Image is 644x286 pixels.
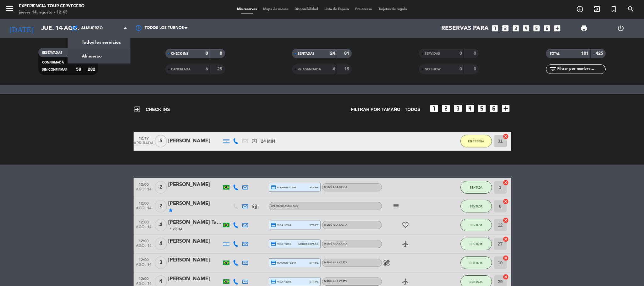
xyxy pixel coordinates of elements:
span: 2 [155,181,167,194]
div: [PERSON_NAME] [168,275,222,283]
strong: 0 [460,67,462,71]
span: 4 [155,238,167,250]
i: looks_two [501,24,509,32]
strong: 81 [344,51,350,56]
span: mercadopago [298,242,318,246]
span: stripe [310,223,319,227]
span: 2 [155,200,167,212]
strong: 0 [460,51,462,56]
span: 12:00 [136,218,151,225]
span: visa * 3392 [271,279,291,284]
span: Disponibilidad [291,8,321,11]
span: 12:00 [136,180,151,188]
button: SENTADA [460,200,492,212]
a: Todos los servicios [68,36,130,49]
span: ago. 14 [136,244,151,251]
span: SERVIDAS [425,52,440,55]
strong: 24 [330,51,335,56]
i: looks_4 [465,103,475,113]
i: exit_to_app [252,138,257,144]
span: master * 7200 [271,184,296,190]
strong: 0 [474,67,477,71]
span: RE AGENDADA [298,68,321,71]
span: Sin menú asignado [271,205,299,207]
span: MENÚ A LA CARTA [324,243,347,245]
button: SENTADA [460,181,492,194]
span: visa * 5891 [271,241,291,247]
i: looks_one [491,24,499,32]
i: turned_in_not [610,5,618,13]
span: visa * 2060 [271,222,291,228]
strong: 4 [333,67,335,71]
span: ago. 14 [136,187,151,195]
span: SENTADAS [298,52,314,55]
i: cancel [503,179,509,186]
i: add_box [501,103,511,113]
span: 12:00 [136,256,151,263]
span: CANCELADA [171,68,190,71]
strong: 0 [220,51,223,56]
i: credit_card [271,184,276,190]
span: CHECK INS [171,52,188,55]
span: stripe [310,280,319,284]
span: MENÚ A LA CARTA [324,280,347,283]
i: headset_mic [252,203,257,209]
button: SENTADA [460,238,492,250]
i: search [627,5,635,13]
i: looks_6 [543,24,551,32]
span: TOTAL [550,52,559,55]
span: Lista de Espera [321,8,352,11]
span: ago. 14 [136,206,151,213]
span: TODOS [405,106,421,113]
i: exit_to_app [593,5,601,13]
i: add_box [553,24,561,32]
button: SENTADA [460,219,492,231]
i: menu [5,4,14,13]
div: [PERSON_NAME] Taichuen [PERSON_NAME] [168,218,222,227]
i: looks_5 [477,103,487,113]
i: cancel [503,236,509,242]
i: airplanemode_active [402,278,409,285]
button: SENTADA [460,256,492,269]
div: [PERSON_NAME] [168,181,222,189]
span: MENÚ A LA CARTA [324,261,347,264]
span: EN ESPERA [468,140,484,143]
i: credit_card [271,279,276,284]
div: [PERSON_NAME] [168,137,222,145]
i: looks_two [441,103,451,113]
span: master * 2448 [271,260,296,266]
i: exit_to_app [134,106,141,113]
span: SENTADA [470,223,482,227]
i: looks_6 [489,103,499,113]
span: SENTADA [470,261,482,265]
div: Experiencia Tour Cervecero [19,3,85,9]
i: arrow_drop_down [58,25,66,32]
strong: 25 [217,67,223,71]
span: 12:00 [136,237,151,244]
i: credit_card [271,260,276,266]
i: cancel [503,133,509,140]
span: 4 [155,219,167,231]
span: print [580,25,588,32]
span: SENTADA [470,186,482,189]
i: cancel [503,198,509,205]
span: stripe [310,185,319,190]
span: stripe [310,261,319,265]
i: airplanemode_active [402,240,409,248]
i: star [168,208,173,213]
i: power_settings_new [617,25,625,32]
span: RESERVADAS [42,51,62,54]
i: credit_card [271,222,276,228]
strong: 101 [581,51,589,56]
strong: 58 [76,67,81,72]
span: ago. 14 [136,225,151,232]
i: subject [392,202,400,210]
i: healing [383,259,390,267]
div: [PERSON_NAME] [168,237,222,245]
i: cancel [503,255,509,261]
span: Almuerzo [81,26,103,30]
span: 5 [155,135,167,147]
i: cancel [503,217,509,223]
i: favorite_border [402,221,409,229]
i: cancel [503,274,509,280]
